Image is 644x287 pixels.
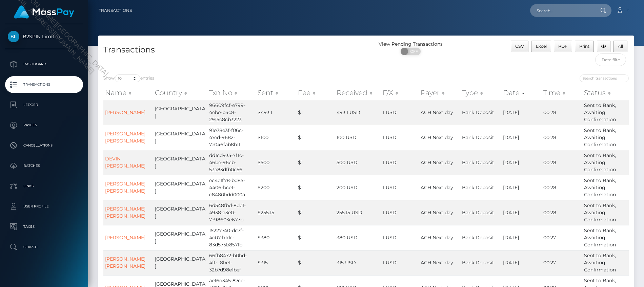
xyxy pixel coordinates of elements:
td: 493.1 USD [335,100,381,125]
th: Time: activate to sort column ascending [542,86,582,100]
td: Bank Deposit [460,125,501,150]
td: [GEOGRAPHIC_DATA] [153,150,207,175]
td: [DATE] [501,200,542,225]
th: Type: activate to sort column ascending [460,86,501,100]
p: Transactions [8,80,80,90]
th: Country: activate to sort column ascending [153,86,207,100]
label: Show entries [103,74,154,82]
th: F/X: activate to sort column ascending [381,86,419,100]
td: $380 [256,225,297,250]
td: [GEOGRAPHIC_DATA] [153,100,207,125]
th: Payer: activate to sort column ascending [419,86,460,100]
a: Transactions [99,3,132,18]
td: Sent to Bank, Awaiting Confirmation [582,250,629,275]
td: 00:27 [542,250,582,275]
td: $200 [256,175,297,200]
p: Payees [8,120,80,130]
button: Excel [531,41,551,52]
p: Ledger [8,100,80,110]
td: Bank Deposit [460,100,501,125]
p: Taxes [8,222,80,232]
th: Fee: activate to sort column ascending [296,86,335,100]
td: Sent to Bank, Awaiting Confirmation [582,100,629,125]
button: CSV [511,41,529,52]
span: ACH Next day [421,260,453,266]
a: Dashboard [5,56,83,73]
a: [PERSON_NAME] [PERSON_NAME] [105,206,145,219]
span: All [618,44,623,49]
p: User Profile [8,201,80,212]
span: Excel [536,44,547,49]
input: Search transactions [580,74,629,82]
th: Received: activate to sort column ascending [335,86,381,100]
h4: Transactions [103,44,361,56]
input: Search... [530,4,594,17]
td: 500 USD [335,150,381,175]
a: [PERSON_NAME] [PERSON_NAME] [105,181,145,194]
td: $1 [296,175,335,200]
select: Showentries [115,74,140,82]
td: $255.15 [256,200,297,225]
th: Sent: activate to sort column ascending [256,86,297,100]
td: 1 USD [381,125,419,150]
td: dd1cd935-7f1c-46be-96cb-53a83dfb0c56 [207,150,256,175]
td: $500 [256,150,297,175]
td: 1 USD [381,225,419,250]
td: 1 USD [381,250,419,275]
td: 15227740-dc7f-4c07-b1dc-83d575b8571b [207,225,256,250]
td: [DATE] [501,100,542,125]
td: [GEOGRAPHIC_DATA] [153,225,207,250]
span: ACH Next day [421,134,453,140]
td: 100 USD [335,125,381,150]
td: [GEOGRAPHIC_DATA] [153,125,207,150]
a: [PERSON_NAME] [105,235,145,241]
td: $493.1 [256,100,297,125]
td: $1 [296,250,335,275]
td: 1 USD [381,100,419,125]
a: User Profile [5,198,83,215]
th: Status: activate to sort column ascending [582,86,629,100]
span: ACH Next day [421,184,453,191]
a: Batches [5,157,83,174]
img: MassPay Logo [14,5,74,19]
span: ACH Next day [421,109,453,115]
div: View Pending Transactions [366,41,455,48]
td: 00:27 [542,225,582,250]
span: ACH Next day [421,235,453,241]
p: Search [8,242,80,252]
span: PDF [558,44,567,49]
td: [GEOGRAPHIC_DATA] [153,250,207,275]
a: Taxes [5,218,83,235]
p: Cancellations [8,140,80,151]
td: Bank Deposit [460,225,501,250]
td: Sent to Bank, Awaiting Confirmation [582,175,629,200]
td: ec4e1f78-bd85-4406-bce1-c8480bdd000a [207,175,256,200]
th: Txn No: activate to sort column ascending [207,86,256,100]
img: B2SPIN Limited [8,31,19,42]
span: B2SPIN Limited [5,34,83,40]
td: [DATE] [501,250,542,275]
td: 00:28 [542,100,582,125]
td: 00:28 [542,175,582,200]
td: 200 USD [335,175,381,200]
a: Links [5,178,83,195]
td: 00:28 [542,200,582,225]
button: PDF [554,41,572,52]
span: OFF [404,48,421,55]
td: 380 USD [335,225,381,250]
td: 6d548fbd-8de1-4938-a3e0-7e98603e677b [207,200,256,225]
button: Column visibility [597,41,611,52]
span: ACH Next day [421,209,453,216]
a: Search [5,239,83,256]
td: Sent to Bank, Awaiting Confirmation [582,125,629,150]
td: [DATE] [501,125,542,150]
td: 91e78e3f-f06c-47ed-9682-7e046fab8b11 [207,125,256,150]
td: $315 [256,250,297,275]
a: Transactions [5,76,83,93]
td: [GEOGRAPHIC_DATA] [153,200,207,225]
a: [PERSON_NAME] [105,109,145,115]
a: Payees [5,117,83,134]
td: Bank Deposit [460,175,501,200]
td: 1 USD [381,175,419,200]
td: $1 [296,200,335,225]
